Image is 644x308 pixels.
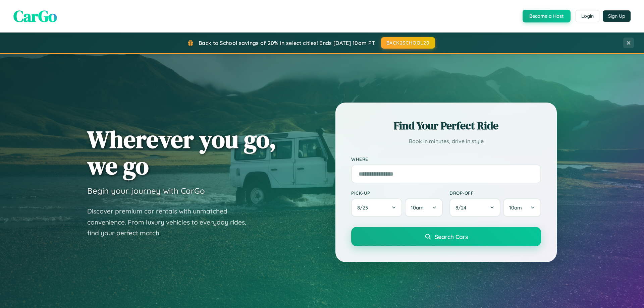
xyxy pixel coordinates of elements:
span: Back to School savings of 20% in select cities! Ends [DATE] 10am PT. [199,40,376,46]
span: 10am [411,204,424,211]
label: Pick-up [351,190,443,196]
button: Login [576,10,599,22]
button: 10am [503,198,541,217]
button: Become a Host [523,10,571,22]
label: Drop-off [449,190,541,196]
h1: Wherever you go, we go [87,126,276,179]
h2: Find Your Perfect Ride [351,118,541,133]
button: 8/24 [449,198,500,217]
button: 8/23 [351,198,402,217]
button: BACK2SCHOOL20 [381,37,435,49]
span: Search Cars [435,233,468,240]
span: 8 / 23 [357,204,371,211]
span: 8 / 24 [455,204,470,211]
p: Discover premium car rentals with unmatched convenience. From luxury vehicles to everyday rides, ... [87,206,255,239]
button: Sign Up [603,10,631,22]
button: 10am [405,198,443,217]
button: Search Cars [351,227,541,246]
span: CarGo [13,5,57,27]
span: 10am [509,204,522,211]
label: Where [351,156,541,162]
p: Book in minutes, drive in style [351,136,541,146]
h3: Begin your journey with CarGo [87,186,205,196]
